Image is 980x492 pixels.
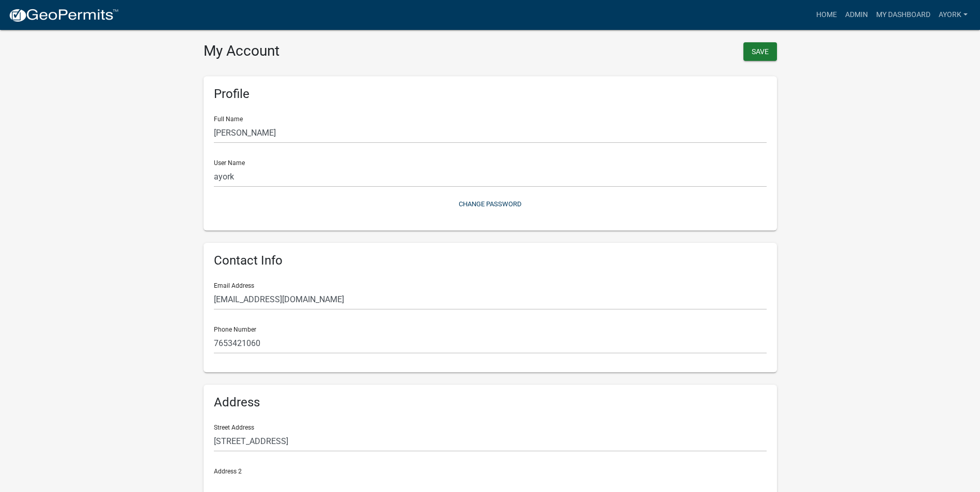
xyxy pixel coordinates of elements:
button: Save [743,42,777,61]
a: My Dashboard [872,5,935,25]
h6: Contact Info [214,253,767,268]
h3: My Account [204,42,483,60]
h6: Profile [214,87,767,102]
button: Change Password [214,195,767,212]
a: ayork [935,5,972,25]
a: Home [812,5,841,25]
a: Admin [841,5,872,25]
h6: Address [214,395,767,410]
